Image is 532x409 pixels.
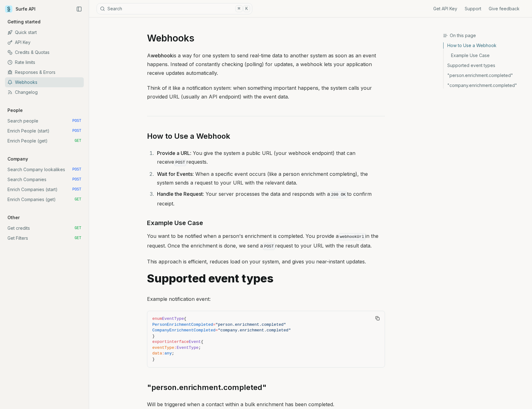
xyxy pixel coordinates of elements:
button: Copy Text [373,314,382,323]
li: : Your server processes the data and responds with a to confirm receipt. [155,190,385,208]
span: enum [152,316,162,321]
span: : [174,345,177,350]
p: People [5,107,25,113]
a: Surfe API [5,4,36,14]
span: { [201,339,203,344]
span: GET [74,197,81,202]
a: "person.enrichment.completed" [147,383,267,392]
strong: webhook [151,52,173,59]
span: PersonEnrichmentCompleted [152,322,213,327]
span: CompanyEnrichmentCompleted [152,328,216,333]
a: Search Company lookalikes POST [5,165,84,175]
code: webhookUrl [339,233,365,240]
a: API Key [5,37,84,47]
span: export [152,339,167,344]
strong: Handle the Request [157,191,203,197]
span: "company.enrichment.completed" [218,328,291,333]
a: Get credits GET [5,223,84,233]
a: Search people POST [5,116,84,126]
a: Credits & Quotas [5,47,84,57]
h3: On this page [443,32,527,39]
a: Responses & Errors [5,67,84,77]
span: ; [198,345,201,350]
kbd: K [243,5,250,12]
span: ; [172,351,174,356]
a: Example Use Case [147,218,203,228]
a: How to Use a Webhook [147,131,230,141]
span: GET [74,226,81,231]
a: Enrich People (get) GET [5,136,84,146]
p: Company [5,156,31,162]
span: Event [189,339,201,344]
button: Collapse Sidebar [74,4,84,14]
a: "person.enrichment.completed" [444,70,527,80]
a: Enrich Companies (get) GET [5,195,84,205]
a: "company.enrichment.completed" [444,80,527,89]
span: interface [167,339,189,344]
button: Search⌘K [97,3,252,14]
a: Example Use Case [444,51,527,60]
span: EventType [162,316,184,321]
span: any [164,351,172,356]
code: POST [174,159,186,166]
code: 200 OK [330,191,347,198]
a: Get API Key [433,6,457,12]
a: Get Filters GET [5,233,84,243]
span: POST [72,118,81,123]
a: Enrich People (start) POST [5,126,84,136]
p: You want to be notified when a person's enrichment is completed. You provide a in the request. On... [147,232,385,251]
a: Supported event types [147,272,273,285]
p: Other [5,214,22,221]
a: How to Use a Webhook [444,42,527,51]
span: { [184,316,186,321]
span: POST [72,128,81,133]
h1: Webhooks [147,32,385,44]
li: : You give the system a public URL (your webhook endpoint) that can receive requests. [155,149,385,167]
a: Supported event types [444,60,527,70]
p: A is a way for one system to send real-time data to another system as soon as an event happens. I... [147,51,385,77]
span: EventType [177,345,198,350]
span: "person.enrichment.completed" [216,322,286,327]
span: data [152,351,162,356]
span: = [216,328,218,333]
a: Quick start [5,27,84,37]
span: POST [72,187,81,192]
p: Will be triggered when a contact within a bulk enrichment has been completed. [147,400,385,409]
p: Think of it like a notification system: when something important happens, the system calls your p... [147,84,385,101]
a: Give feedback [489,6,520,12]
span: } [152,334,155,339]
span: : [162,351,164,356]
span: POST [72,167,81,172]
strong: Provide a URL [157,150,190,156]
a: Support [465,6,481,12]
a: Search Companies POST [5,175,84,185]
kbd: ⌘ [235,5,242,12]
p: This approach is efficient, reduces load on your system, and gives you near-instant updates. [147,257,385,266]
span: eventType [152,345,174,350]
span: GET [74,138,81,143]
a: Changelog [5,87,84,97]
code: POST [263,243,275,250]
p: Getting started [5,19,43,25]
span: POST [72,177,81,182]
a: Webhooks [5,77,84,87]
span: } [152,357,155,362]
span: = [213,322,216,327]
p: Example notification event: [147,295,385,303]
a: Enrich Companies (start) POST [5,185,84,195]
span: GET [74,236,81,241]
li: : When a specific event occurs (like a person enrichment completing), the system sends a request ... [155,170,385,187]
a: Rate limits [5,57,84,67]
strong: Wait for Events [157,171,192,177]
